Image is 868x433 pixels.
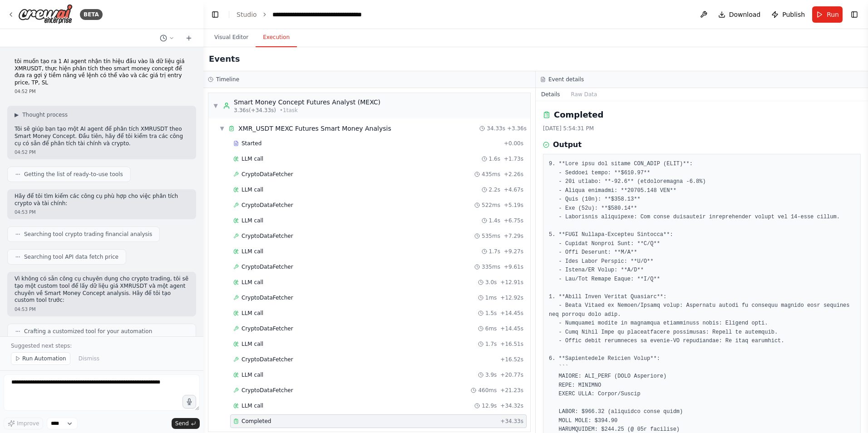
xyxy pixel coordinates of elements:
button: Execution [256,28,297,47]
span: Download [729,10,761,19]
span: + 3.36s [507,125,527,132]
span: Improve [17,420,39,427]
button: Click to speak your automation idea [182,395,196,408]
button: Start a new chat [182,33,196,44]
span: 522ms [482,202,500,209]
span: CryptoDataFetcher [242,232,293,240]
nav: breadcrumb [237,10,362,19]
span: 3.0s [485,279,497,286]
span: CryptoDataFetcher [242,263,293,271]
span: + 7.29s [504,232,523,240]
button: Run Automation [11,352,70,365]
span: 1.4s [489,217,500,224]
div: 04:53 PM [15,209,189,216]
span: 3.36s (+34.33s) [234,107,276,114]
span: 1ms [485,294,497,301]
span: + 20.77s [500,371,523,379]
span: + 34.32s [500,402,523,409]
span: 335ms [482,263,500,271]
span: 12.9s [482,402,497,409]
span: Thought process [22,111,68,118]
span: Started [242,140,261,147]
p: tôi muốn tạo ra 1 AI agent nhận tín hiệu đầu vào là dữ liệu giá XMRUSDT, thực hiện phân tích theo... [15,58,189,86]
span: CryptoDataFetcher [242,325,293,332]
span: Dismiss [79,355,99,362]
div: XMR_USDT MEXC Futures Smart Money Analysis [238,124,391,133]
span: LLM call [242,155,263,162]
span: 535ms [482,232,500,240]
button: Visual Editor [207,28,256,47]
span: CryptoDataFetcher [242,356,293,363]
span: 2.2s [489,186,500,193]
span: CryptoDataFetcher [242,202,293,209]
span: Completed [242,418,271,425]
h3: Event details [548,76,584,83]
span: Run [827,10,839,19]
button: Raw Data [566,88,603,101]
p: Vì không có sẵn công cụ chuyên dụng cho crypto trading, tôi sẽ tạo một custom tool để lấy dữ liệu... [15,276,189,304]
span: ▶ [15,111,19,118]
button: Details [536,88,566,101]
div: 04:52 PM [15,88,189,95]
p: Tôi sẽ giúp bạn tạo một AI agent để phân tích XMRUSDT theo Smart Money Concept. Đầu tiên, hãy để ... [15,126,189,147]
span: + 14.45s [500,325,523,332]
span: Searching tool API data fetch price [24,253,118,261]
h3: Output [553,139,582,150]
p: Hãy để tôi tìm kiếm các công cụ phù hợp cho việc phân tích crypto và tài chính: [15,193,189,207]
span: + 12.91s [500,279,523,286]
span: + 5.19s [504,202,523,209]
span: CryptoDataFetcher [242,171,293,178]
span: + 14.45s [500,310,523,317]
span: LLM call [242,340,263,348]
button: Publish [768,6,809,23]
button: Send [172,418,200,429]
div: Smart Money Concept Futures Analyst (MEXC) [234,98,380,107]
span: ▼ [213,102,218,109]
span: + 9.61s [504,263,523,271]
span: Send [175,420,189,427]
button: Improve [4,418,43,429]
span: • 1 task [280,107,298,114]
span: + 16.51s [500,340,523,348]
span: 460ms [478,387,497,394]
span: LLM call [242,248,263,255]
span: Getting the list of ready-to-use tools [24,171,123,178]
button: Download [715,6,764,23]
button: Switch to previous chat [156,33,178,44]
button: Hide left sidebar [209,8,222,21]
span: 3.9s [485,371,497,379]
span: Searching tool crypto trading financial analysis [24,231,152,238]
span: + 9.27s [504,248,523,255]
span: LLM call [242,310,263,317]
span: + 6.75s [504,217,523,224]
span: + 12.92s [500,294,523,301]
div: BETA [80,9,103,20]
h2: Completed [554,108,603,121]
span: CryptoDataFetcher [242,294,293,301]
span: + 0.00s [504,140,523,147]
span: 34.33s [487,125,505,132]
span: LLM call [242,186,263,193]
span: 1.6s [489,155,500,162]
span: + 4.67s [504,186,523,193]
span: 6ms [485,325,497,332]
p: Suggested next steps: [11,342,192,349]
span: + 34.33s [500,418,523,425]
div: 04:53 PM [15,306,189,313]
span: LLM call [242,217,263,224]
button: Dismiss [74,352,104,365]
span: + 2.26s [504,171,523,178]
span: LLM call [242,371,263,379]
span: 1.7s [489,248,500,255]
span: LLM call [242,279,263,286]
a: Studio [237,11,257,18]
div: [DATE] 5:54:31 PM [543,125,861,132]
span: 1.5s [485,310,497,317]
span: + 1.73s [504,155,523,162]
span: 1.7s [485,340,497,348]
img: Logo [18,4,73,25]
span: Run Automation [22,355,66,362]
span: ▼ [219,125,225,132]
span: + 21.23s [500,387,523,394]
button: Run [812,6,843,23]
